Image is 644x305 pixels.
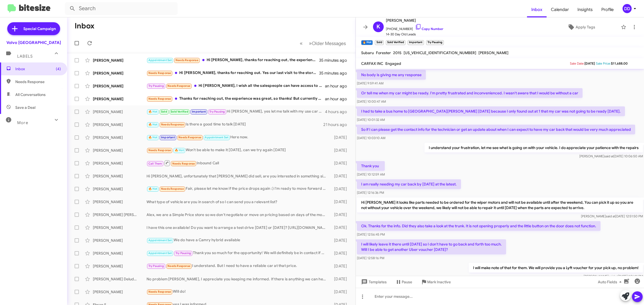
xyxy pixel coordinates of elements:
[148,84,164,88] span: Try Pausing
[594,277,628,287] button: Auto Fields
[297,38,306,49] button: Previous
[584,61,595,65] span: [DATE]
[297,38,349,49] nav: Page navigation example
[357,118,385,122] span: [DATE] 10:01:32 AM
[386,32,443,37] span: 14-30 Day Old Leads
[147,225,329,230] div: I have this one available! Do you want to arrange a test drive [DATE] or [DATE]? [URL][DOMAIN_NAME]
[148,239,172,242] span: Appointment Set
[478,50,508,55] span: [PERSON_NAME]
[329,263,351,269] div: [DATE]
[581,214,643,218] span: [PERSON_NAME] [DATE] 12:51:50 PM
[329,148,351,153] div: [DATE]
[65,2,178,15] input: Search
[386,24,443,32] span: [PHONE_NUMBER]
[329,276,351,282] div: [DATE]
[584,274,643,278] span: [PERSON_NAME] [DATE] 1:26:11 PM
[17,120,28,125] span: More
[357,106,625,116] p: I had to take a bus home to [GEOGRAPHIC_DATA][PERSON_NAME] [DATE] because I only found out at 1 t...
[147,237,329,243] div: We do have a Camry hybrid available
[147,199,329,204] div: What type of vehicle are you in search of so I can send you a relevant list?
[93,96,147,102] div: [PERSON_NAME]
[147,276,329,282] div: No problem [PERSON_NAME], I appreciate you keeping me informed. If there is anything we can help ...
[319,70,351,76] div: 35 minutes ago
[147,147,329,153] div: Won't be able to make it [DATE], can we try again [DATE]
[329,173,351,179] div: [DATE]
[361,61,383,66] span: CARFAX INC
[469,263,643,273] p: I will make note of that for them. We will provide you a Lyft voucher for your pick up, no problem!
[93,263,147,269] div: [PERSON_NAME]
[147,96,325,102] div: Thanks for reaching out, the experience was great, so thanks! But currently I'm still trying out ...
[312,40,346,46] span: Older Messages
[175,251,191,255] span: Try Pausing
[356,277,391,287] button: Templates
[611,61,628,65] span: $11,688.00
[329,251,351,256] div: [DATE]
[604,154,614,158] span: said at
[93,161,147,166] div: [PERSON_NAME]
[393,50,401,55] span: 2015
[357,239,506,254] p: I will likely leave it there until [DATE] so I don't have to go back and forth too much. Will I b...
[325,83,351,89] div: an hour ago
[93,173,147,179] div: [PERSON_NAME]
[402,277,412,287] span: Pause
[425,143,643,152] p: I understand your frustration, let me see what is going on with your vehicle. I do appreciate you...
[93,225,147,230] div: [PERSON_NAME]
[147,289,329,295] div: Will do!
[357,125,635,134] p: So if I can please get the contact info for the technician or get an update about when I can expe...
[93,70,147,76] div: [PERSON_NAME]
[17,54,33,59] span: Labels
[357,232,385,236] span: [DATE] 12:56:45 PM
[148,123,158,126] span: 🔥 Hot
[93,276,147,282] div: [PERSON_NAME] Deluda [PERSON_NAME]
[596,61,611,65] span: Sale Price:
[178,136,201,139] span: Needs Response
[93,83,147,89] div: [PERSON_NAME]
[147,83,325,89] div: Hi [PERSON_NAME], I wish all the salespeople can have access to the inspection/service report for...
[404,50,476,55] span: [US_VEHICLE_IDENTIFICATION_NUMBER]
[386,40,405,45] small: Sold Verified
[147,212,329,217] div: Alex, we are a Simple Price store so we don't negotiate or move on pricing based on days of the m...
[325,109,351,114] div: 4 hours ago
[357,198,643,213] p: Hi [PERSON_NAME] it looks like parts needed to be ordered for the wiper motors and will not be av...
[360,277,387,287] span: Templates
[573,2,597,17] span: Insights
[15,79,61,84] span: Needs Response
[329,186,351,192] div: [DATE]
[167,84,190,88] span: Needs Response
[147,109,325,115] div: Hi [PERSON_NAME], yes let me talk with my use car manager and get you an update!
[205,136,228,139] span: Appointment Set
[609,274,618,278] span: said at
[415,27,443,31] a: Copy Number
[329,135,351,140] div: [DATE]
[329,212,351,217] div: [DATE]
[618,4,638,13] button: DD
[329,289,351,295] div: [DATE]
[175,58,198,62] span: Needs Response
[527,2,547,17] a: Inbox
[93,199,147,204] div: [PERSON_NAME]
[148,58,172,62] span: Appointment Set
[148,110,158,113] span: 🔥 Hot
[375,40,383,45] small: Sold
[161,123,184,126] span: Needs Response
[148,162,162,165] span: Call Them
[361,40,373,45] small: 🔥 Hot
[357,88,583,98] p: Or tell me when my car might be ready. I'm pretty frustrated and inconvenienced. I wasn't aware t...
[357,99,386,103] span: [DATE] 10:00:47 AM
[416,277,455,287] button: Mark Inactive
[547,2,573,17] a: Calendar
[192,110,206,113] span: Important
[148,290,171,293] span: Needs Response
[93,122,147,127] div: [PERSON_NAME]
[357,70,426,80] p: No body is giving me any response
[15,92,46,97] span: All Conversations
[172,162,195,165] span: Needs Response
[357,161,385,171] p: Thank you
[209,110,225,113] span: Try Pausing
[148,148,171,152] span: Needs Response
[147,263,329,269] div: I understand. But I need to have a reliable car at that price.
[93,212,147,217] div: [PERSON_NAME] [PERSON_NAME]
[329,161,351,166] div: [DATE]
[329,238,351,243] div: [DATE]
